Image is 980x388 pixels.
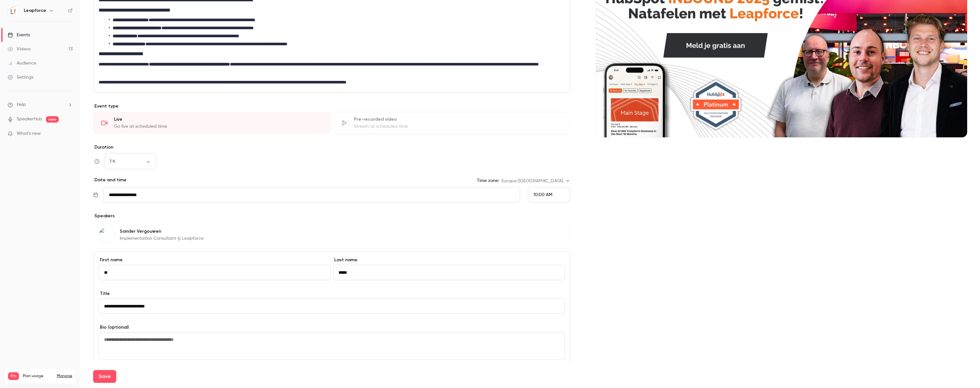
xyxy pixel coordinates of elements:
[8,46,31,52] div: Videos
[333,257,565,263] label: Last name
[17,130,41,137] span: What's new
[333,112,570,134] div: Pre-recorded videoStream at scheduled time
[99,228,114,243] img: Sander Vergouwen
[17,116,42,123] a: SpeakerHub
[477,177,499,184] label: Time zone:
[93,112,330,134] div: LiveGo live at scheduled time
[8,5,18,16] img: Leapforce
[8,74,33,81] div: Settings
[528,187,570,203] div: From
[65,131,73,137] iframe: Noticeable Trigger
[57,374,72,379] a: Manage
[93,222,570,249] div: Sander VergouwenSander VergouwenImplementation Consultant @ Leapforce
[99,290,565,297] label: Title
[354,123,562,130] div: Stream at scheduled time
[114,116,322,123] div: Live
[93,144,570,151] label: Duration
[17,101,26,108] span: Help
[8,101,73,108] li: help-dropdown-opener
[120,228,204,235] p: Sander Vergouwen
[8,60,36,66] div: Audience
[24,7,46,14] h6: Leapforce
[46,116,59,123] span: new
[533,193,552,197] span: 10:00 AM
[93,103,570,109] p: Event type
[99,324,565,331] label: Bio (optional)
[93,213,570,219] p: Speakers
[93,370,116,383] button: Save
[99,257,330,263] label: First name
[8,32,30,38] div: Events
[502,178,570,184] div: Europe/[GEOGRAPHIC_DATA]
[120,235,204,242] p: Implementation Consultant @ Leapforce
[103,187,521,203] input: Tue, Feb 17, 2026
[114,123,322,130] div: Go live at scheduled time
[354,116,562,123] div: Pre-recorded video
[93,177,127,183] p: Date and time
[23,374,53,379] span: Plan usage
[8,372,19,380] span: Pro
[105,158,156,165] div: 1 h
